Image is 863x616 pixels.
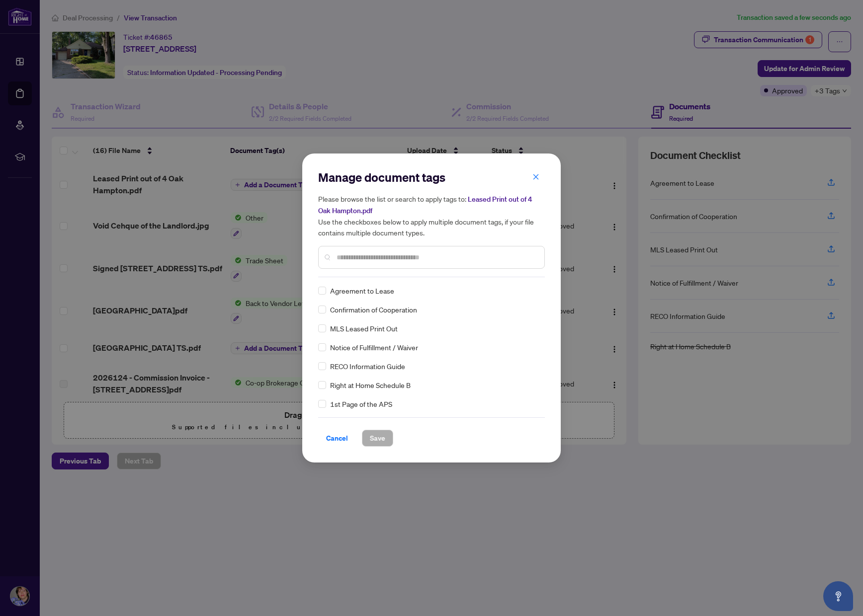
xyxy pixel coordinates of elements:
span: Notice of Fulfillment / Waiver [330,342,418,353]
span: Agreement to Lease [330,285,394,296]
span: Cancel [326,430,348,446]
span: RECO Information Guide [330,361,405,372]
h5: Please browse the list or search to apply tags to: Use the checkboxes below to apply multiple doc... [318,193,545,238]
span: MLS Leased Print Out [330,323,398,334]
button: Cancel [318,430,356,447]
span: Confirmation of Cooperation [330,304,417,315]
button: Open asap [823,581,853,611]
h2: Manage document tags [318,169,545,185]
button: Save [362,430,393,447]
span: Right at Home Schedule B [330,380,411,390]
span: 1st Page of the APS [330,398,392,409]
span: close [532,173,539,180]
